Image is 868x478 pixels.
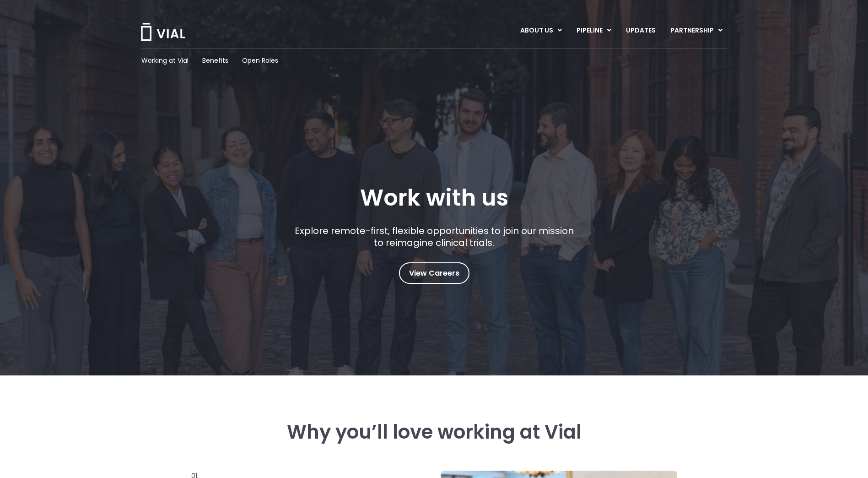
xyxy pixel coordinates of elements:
a: View Careers [399,262,469,284]
h3: Why you’ll love working at Vial [191,421,677,443]
a: PARTNERSHIPMenu Toggle [663,23,730,38]
a: Working at Vial [141,56,189,65]
a: PIPELINEMenu Toggle [569,23,618,38]
a: Open Roles [242,56,278,65]
a: ABOUT USMenu Toggle [513,23,569,38]
a: UPDATES [619,23,663,38]
img: Vial Logo [140,23,186,41]
a: Benefits [202,56,228,65]
p: Explore remote-first, flexible opportunities to join our mission to reimagine clinical trials. [291,225,577,249]
h1: Work with us [360,185,508,211]
span: View Careers [409,267,459,279]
